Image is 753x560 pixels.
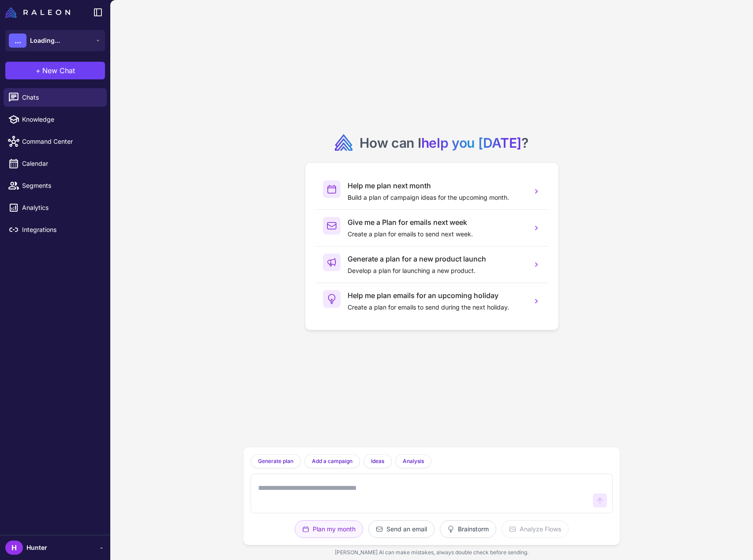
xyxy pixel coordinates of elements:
div: [PERSON_NAME] AI can make mistakes, always double check before sending. [244,545,620,560]
h3: Help me plan emails for an upcoming holiday [348,290,525,301]
button: Ideas [363,454,392,468]
h3: Give me a Plan for emails next week [348,217,525,228]
span: help you [DATE] [421,135,522,151]
span: Segments [22,181,100,190]
span: Integrations [22,225,100,235]
span: Ideas [371,457,384,465]
span: Generate plan [258,457,293,465]
span: Calendar [22,159,100,168]
span: Loading... [30,36,60,45]
a: Calendar [4,154,107,173]
span: Analytics [22,203,100,213]
span: Knowledge [22,115,100,124]
a: Command Center [4,132,107,151]
h3: Help me plan next month [348,180,525,191]
button: Analyze Flows [502,520,569,538]
button: Analysis [395,454,431,468]
a: Segments [4,176,107,195]
button: Add a campaign [304,454,360,468]
span: + [36,65,41,76]
span: Chats [22,93,100,102]
a: Analytics [4,198,107,217]
p: Develop a plan for launching a new product. [348,266,525,276]
button: +New Chat [5,62,105,79]
img: Raleon Logo [5,7,70,18]
span: Analysis [403,457,424,465]
button: Brainstorm [440,520,496,538]
button: Plan my month [295,520,363,538]
span: Command Center [22,137,100,146]
span: Add a campaign [312,457,352,465]
button: ...Loading... [5,30,105,51]
span: New Chat [42,65,75,76]
p: Create a plan for emails to send next week. [348,229,525,239]
button: Generate plan [251,454,301,468]
p: Create a plan for emails to send during the next holiday. [348,302,525,312]
div: H [5,541,23,555]
h3: Generate a plan for a new product launch [348,254,525,264]
p: Build a plan of campaign ideas for the upcoming month. [348,193,525,202]
h2: How can I ? [360,134,528,152]
a: Chats [4,88,107,107]
span: Hunter [26,543,47,553]
a: Integrations [4,220,107,239]
button: Send an email [368,520,435,538]
a: Knowledge [4,110,107,129]
div: ... [9,34,26,48]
